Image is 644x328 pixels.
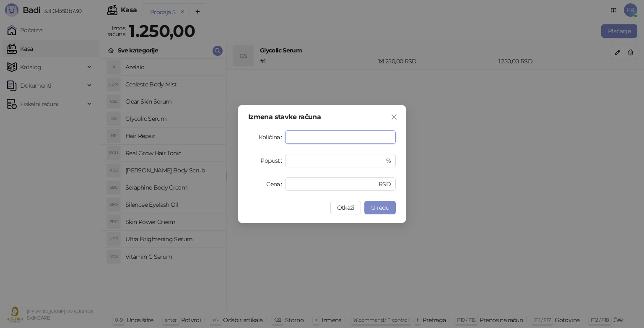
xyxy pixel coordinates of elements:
span: close [391,114,397,120]
label: Popust [260,154,285,167]
span: Zatvori [387,114,401,120]
input: Popust [290,154,384,167]
button: Otkaži [330,201,361,214]
input: Cena [290,178,377,190]
input: Količina [286,131,395,143]
button: U redu [364,201,396,214]
span: U redu [371,204,389,211]
div: Izmena stavke računa [248,114,396,120]
label: Količina [259,130,285,144]
label: Cena [266,177,285,191]
span: Otkaži [337,204,354,211]
button: Close [387,110,401,124]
